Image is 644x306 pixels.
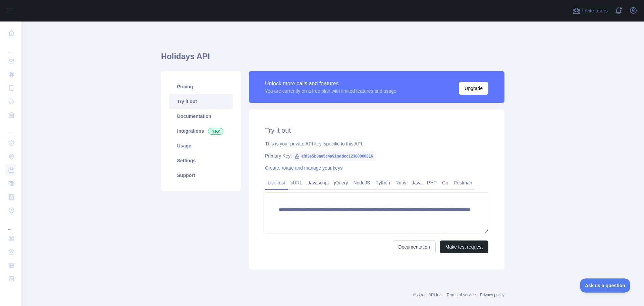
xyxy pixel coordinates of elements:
[446,293,476,297] a: Terms of service
[5,40,16,54] div: ...
[5,122,16,136] div: ...
[393,241,436,253] a: Documentation
[265,165,342,171] a: Create, rotate and manage your keys
[169,94,233,109] a: Try it out
[413,293,443,297] a: Abstract API Inc.
[169,124,233,138] a: Integrations New
[169,79,233,94] a: Pricing
[440,241,488,253] button: Make test request
[169,153,233,168] a: Settings
[582,7,608,15] span: Invite users
[480,293,504,297] a: Privacy policy
[5,218,16,231] div: ...
[265,80,396,88] div: Unlock more calls and features
[459,82,488,95] button: Upgrade
[169,168,233,183] a: Support
[161,51,504,67] h1: Holidays API
[208,128,223,135] span: New
[265,88,396,94] div: You are currently on a free plan with limited features and usage
[169,109,233,124] a: Documentation
[451,177,475,188] a: Postman
[571,5,609,16] button: Invite users
[409,177,425,188] a: Java
[265,126,488,135] h2: Try it out
[265,152,488,159] div: Primary Key:
[580,278,631,293] iframe: Toggle Customer Support
[169,138,233,153] a: Usage
[424,177,439,188] a: PHP
[265,140,488,147] div: This is your private API key, specific to this API.
[331,177,351,188] a: jQuery
[288,177,305,188] a: cURL
[439,177,451,188] a: Go
[265,177,288,188] a: Live test
[305,177,331,188] a: Javascript
[351,177,373,188] a: NodeJS
[373,177,393,188] a: Python
[393,177,409,188] a: Ruby
[292,151,376,161] span: afd3e5b3aa5c4a91bddcc12388000816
